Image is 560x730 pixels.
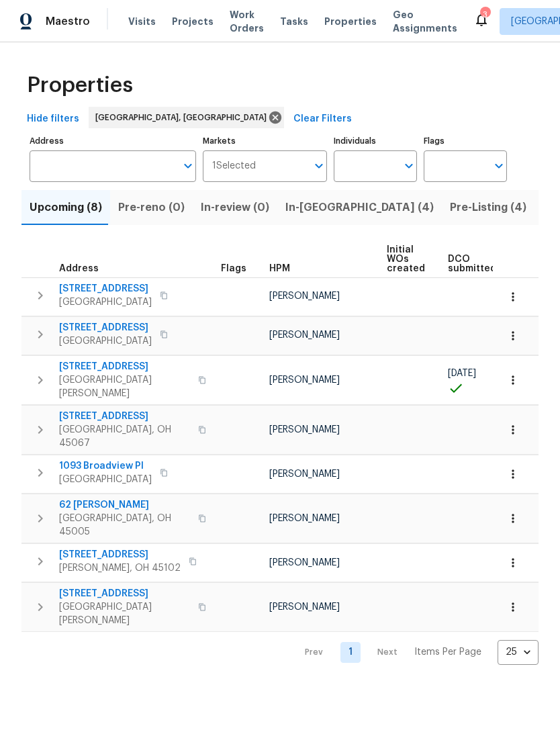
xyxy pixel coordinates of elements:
[59,600,190,627] span: [GEOGRAPHIC_DATA][PERSON_NAME]
[118,198,185,217] span: Pre-reno (0)
[30,198,102,217] span: Upcoming (8)
[269,375,340,385] span: [PERSON_NAME]
[269,291,340,301] span: [PERSON_NAME]
[221,264,246,273] span: Flags
[269,264,290,273] span: HPM
[498,635,539,670] div: 25
[46,15,90,28] span: Maestro
[280,17,308,26] span: Tasks
[334,137,417,145] label: Individuals
[414,645,481,659] p: Items Per Page
[310,156,328,175] button: Open
[59,360,190,373] span: [STREET_ADDRESS]
[59,498,190,512] span: 62 [PERSON_NAME]
[269,558,340,567] span: [PERSON_NAME]
[201,198,269,217] span: In-review (0)
[293,111,352,128] span: Clear Filters
[128,15,156,28] span: Visits
[95,111,272,124] span: [GEOGRAPHIC_DATA], [GEOGRAPHIC_DATA]
[288,107,357,132] button: Clear Filters
[59,423,190,450] span: [GEOGRAPHIC_DATA], OH 45067
[59,264,99,273] span: Address
[59,373,190,400] span: [GEOGRAPHIC_DATA][PERSON_NAME]
[269,469,340,479] span: [PERSON_NAME]
[59,561,181,575] span: [PERSON_NAME], OH 45102
[448,255,496,273] span: DCO submitted
[59,459,152,473] span: 1093 Broadview Pl
[400,156,418,175] button: Open
[212,161,256,172] span: 1 Selected
[59,512,190,539] span: [GEOGRAPHIC_DATA], OH 45005
[269,602,340,612] span: [PERSON_NAME]
[59,587,190,600] span: [STREET_ADDRESS]
[269,514,340,523] span: [PERSON_NAME]
[59,473,152,486] span: [GEOGRAPHIC_DATA]
[203,137,328,145] label: Markets
[448,369,476,378] span: [DATE]
[450,198,526,217] span: Pre-Listing (4)
[59,410,190,423] span: [STREET_ADDRESS]
[59,282,152,295] span: [STREET_ADDRESS]
[489,156,508,175] button: Open
[59,295,152,309] span: [GEOGRAPHIC_DATA]
[230,8,264,35] span: Work Orders
[30,137,196,145] label: Address
[59,548,181,561] span: [STREET_ADDRESS]
[285,198,434,217] span: In-[GEOGRAPHIC_DATA] (4)
[59,334,152,348] span: [GEOGRAPHIC_DATA]
[179,156,197,175] button: Open
[387,245,425,273] span: Initial WOs created
[27,79,133,92] span: Properties
[21,107,85,132] button: Hide filters
[393,8,457,35] span: Geo Assignments
[480,8,489,21] div: 3
[172,15,214,28] span: Projects
[59,321,152,334] span: [STREET_ADDRESS]
[424,137,507,145] label: Flags
[269,330,340,340] span: [PERSON_NAME]
[292,640,539,665] nav: Pagination Navigation
[340,642,361,663] a: Goto page 1
[269,425,340,435] span: [PERSON_NAME]
[89,107,284,128] div: [GEOGRAPHIC_DATA], [GEOGRAPHIC_DATA]
[324,15,377,28] span: Properties
[27,111,79,128] span: Hide filters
